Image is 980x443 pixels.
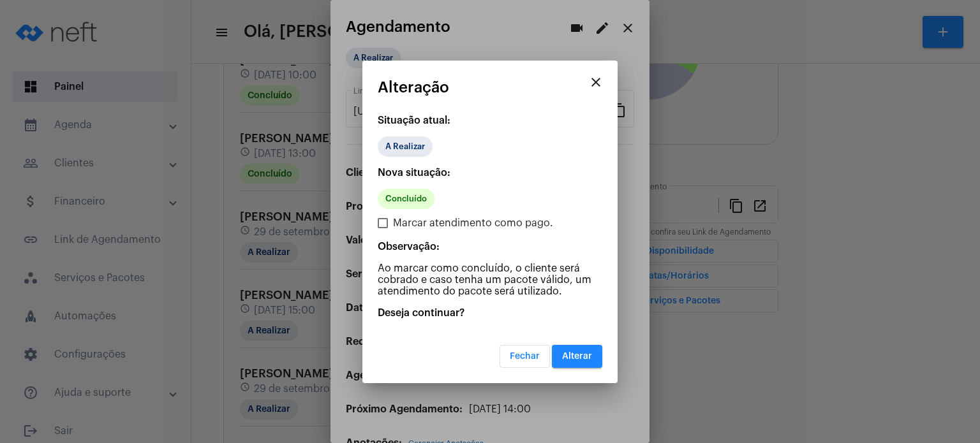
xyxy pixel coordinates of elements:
mat-chip: Concluído [378,189,434,209]
p: Ao marcar como concluído, o cliente será cobrado e caso tenha um pacote válido, um atendimento do... [378,263,602,297]
span: Fechar [510,352,540,361]
button: Alterar [552,345,602,368]
span: Alterar [562,352,592,361]
p: Nova situação: [378,167,602,178]
span: Alteração [378,79,449,96]
button: Fechar [500,345,550,368]
p: Situação atual: [378,115,602,126]
p: Observação: [378,241,602,252]
mat-icon: close [588,75,604,90]
span: Marcar atendimento como pago. [393,215,553,231]
mat-chip: A Realizar [378,136,433,157]
p: Deseja continuar? [378,307,602,319]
